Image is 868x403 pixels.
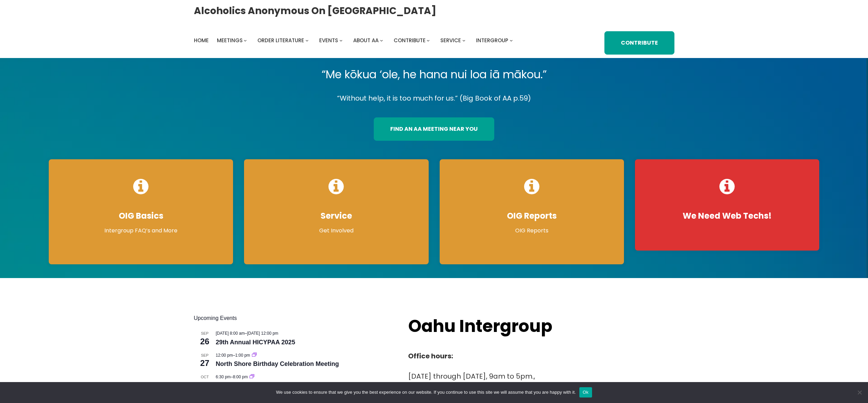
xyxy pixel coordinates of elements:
[427,39,430,42] button: Contribute submenu
[247,331,278,336] span: [DATE] 12:00 pm
[380,39,383,42] button: About AA submenu
[216,331,278,336] time: –
[216,360,339,368] a: North Shore Birthday Celebration Meeting
[462,39,465,42] button: Service submenu
[194,357,216,369] span: 27
[194,374,216,380] span: Oct
[244,39,247,42] button: Meetings submenu
[216,331,245,336] span: [DATE] 8:00 am
[56,227,226,235] p: Intergroup FAQ’s and More
[251,227,421,235] p: Get Involved
[476,37,508,44] span: Intergroup
[194,2,436,19] a: Alcoholics Anonymous on [GEOGRAPHIC_DATA]
[194,36,209,45] a: Home
[447,227,617,235] p: OIG Reports
[194,314,395,322] h2: Upcoming Events
[233,375,248,379] span: 8:00 pm
[251,211,421,221] h4: Service
[476,36,508,45] a: Intergroup
[216,375,249,379] time: –
[440,37,461,44] span: Service
[856,389,863,396] span: No
[194,379,216,391] span: 8
[339,39,343,42] button: Events submenu
[394,37,426,44] span: Contribute
[235,353,250,358] span: 1:00 pm
[216,375,231,379] span: 6:30 pm
[276,389,576,396] span: We use cookies to ensure that we give you the best experience on our website. If you continue to ...
[319,37,338,44] span: Events
[217,37,243,44] span: Meetings
[353,36,379,45] a: About AA
[642,211,812,221] h4: We Need Web Techs!
[216,353,251,358] time: –
[440,36,461,45] a: Service
[257,37,304,44] span: Order Literature
[604,31,674,55] a: Contribute
[216,339,295,346] a: 29th Annual HICYPAA 2025
[43,65,824,84] p: “Me kōkua ‘ole, he hana nui loa iā mākou.”
[56,211,226,221] h4: OIG Basics
[353,37,379,44] span: About AA
[194,353,216,358] span: Sep
[194,331,216,336] span: Sep
[374,117,494,141] a: find an aa meeting near you
[217,36,243,45] a: Meetings
[43,92,824,104] p: “Without help, it is too much for us.” (Big Book of AA p.59)
[194,36,515,45] nav: Intergroup
[510,39,513,42] button: Intergroup submenu
[394,36,426,45] a: Contribute
[250,375,254,379] a: Event series: Oahu Intergroup Business Meeting
[408,314,574,338] h2: Oahu Intergroup
[216,353,233,358] span: 12:00 pm
[579,387,592,398] button: Ok
[408,351,453,361] strong: Office hours:
[252,353,257,358] a: Event series: North Shore Birthday Celebration Meeting
[447,211,617,221] h4: OIG Reports
[194,336,216,347] span: 26
[194,37,209,44] span: Home
[305,39,309,42] button: Order Literature submenu
[319,36,338,45] a: Events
